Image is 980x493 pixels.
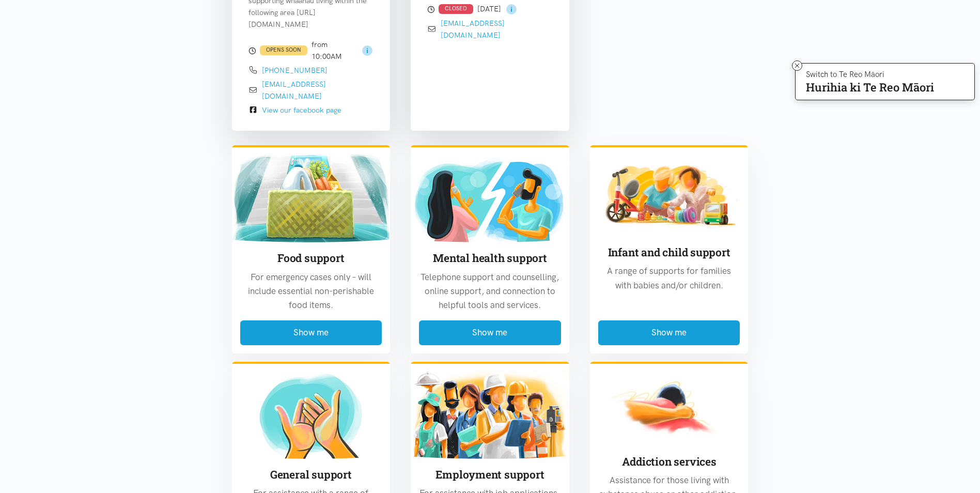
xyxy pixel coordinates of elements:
[419,251,561,266] h3: Mental health support
[262,105,341,115] a: View our facebook page
[427,3,553,16] div: [DATE]
[240,467,382,482] h3: General support
[262,66,328,75] a: [PHONE_NUMBER]
[806,83,934,92] p: Hurihia ki Te Reo Māori
[419,320,561,345] button: Show me
[260,45,307,55] div: OPENS SOON
[248,39,374,63] div: from 10:00AM
[598,320,740,345] button: Show me
[262,80,326,101] a: [EMAIL_ADDRESS][DOMAIN_NAME]
[439,4,473,14] div: CLOSED
[240,251,382,266] h3: Food support
[240,320,382,345] button: Show me
[806,71,934,78] p: Switch to Te Reo Māori
[598,245,740,260] h3: Infant and child support
[598,454,740,469] h3: Addiction services
[419,270,561,313] p: Telephone support and counselling, online support, and connection to helpful tools and services.
[598,264,740,292] p: A range of supports for families with babies and/or children.
[441,19,505,40] a: [EMAIL_ADDRESS][DOMAIN_NAME]
[240,270,382,313] p: For emergency cases only – will include essential non-perishable food items.
[419,467,561,482] h3: Employment support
